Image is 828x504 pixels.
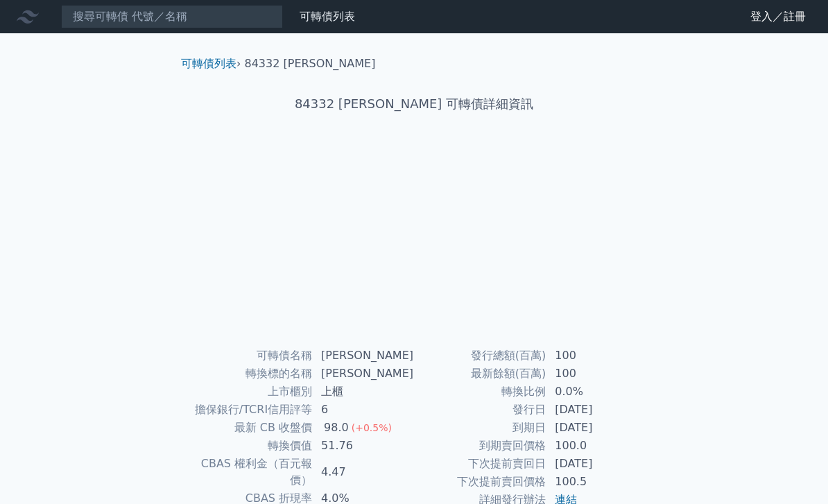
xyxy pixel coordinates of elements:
div: 98.0 [321,419,352,436]
td: 下次提前賣回價格 [414,473,546,491]
li: 84332 [PERSON_NAME] [245,55,376,72]
td: 最新 CB 收盤價 [187,419,313,437]
td: [DATE] [546,419,641,437]
td: 可轉債名稱 [187,347,313,365]
td: 發行總額(百萬) [414,347,546,365]
td: 到期日 [414,419,546,437]
td: 到期賣回價格 [414,437,546,455]
td: 轉換標的名稱 [187,365,313,383]
a: 可轉債列表 [181,57,236,70]
td: 擔保銀行/TCRI信用評等 [187,401,313,419]
td: 上櫃 [313,383,414,401]
td: [PERSON_NAME] [313,365,414,383]
td: 100 [546,365,641,383]
td: [DATE] [546,401,641,419]
td: CBAS 權利金（百元報價） [187,455,313,489]
td: 100.0 [546,437,641,455]
td: 6 [313,401,414,419]
h1: 84332 [PERSON_NAME] 可轉債詳細資訊 [170,94,658,114]
td: 下次提前賣回日 [414,455,546,473]
td: 轉換比例 [414,383,546,401]
td: 最新餘額(百萬) [414,365,546,383]
td: 上市櫃別 [187,383,313,401]
td: 4.47 [313,455,414,489]
input: 搜尋可轉債 代號／名稱 [61,5,283,28]
td: [DATE] [546,455,641,473]
td: 51.76 [313,437,414,455]
span: (+0.5%) [352,422,392,433]
a: 可轉債列表 [300,10,355,23]
td: 0.0% [546,383,641,401]
td: 100.5 [546,473,641,491]
td: 轉換價值 [187,437,313,455]
li: › [181,55,241,72]
a: 登入／註冊 [739,6,817,28]
td: 100 [546,347,641,365]
td: 發行日 [414,401,546,419]
td: [PERSON_NAME] [313,347,414,365]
